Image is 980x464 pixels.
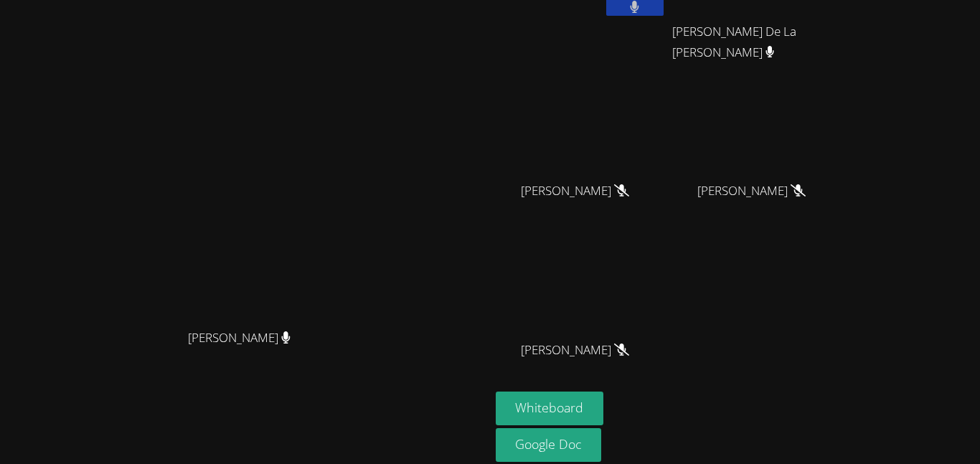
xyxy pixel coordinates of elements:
span: [PERSON_NAME] [521,340,629,361]
button: Whiteboard [496,392,604,425]
span: [PERSON_NAME] De La [PERSON_NAME] [672,22,831,63]
span: [PERSON_NAME] [521,181,629,202]
span: [PERSON_NAME] [697,181,806,202]
a: Google Doc [496,428,602,462]
span: [PERSON_NAME] [188,328,291,349]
